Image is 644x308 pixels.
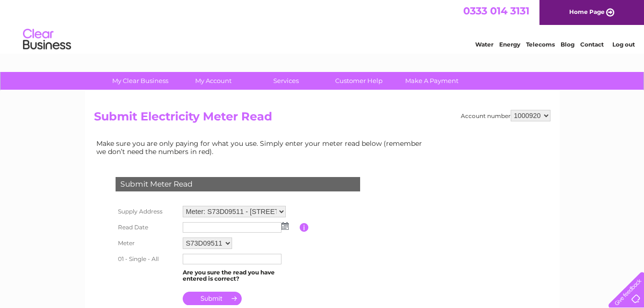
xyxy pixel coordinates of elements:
[23,25,71,54] img: logo.png
[463,5,529,17] a: 0333 014 3131
[113,251,180,267] th: 01 - Single - All
[101,72,180,90] a: My Clear Business
[392,72,471,90] a: Make A Payment
[499,41,520,48] a: Energy
[183,292,242,305] input: Submit
[113,220,180,235] th: Read Date
[96,5,549,47] div: Clear Business is a trading name of Verastar Limited (registered in [GEOGRAPHIC_DATA] No. 3667643...
[116,177,360,191] div: Submit Meter Read
[113,235,180,251] th: Meter
[461,110,550,121] div: Account number
[174,72,253,90] a: My Account
[94,137,430,157] td: Make sure you are only paying for what you use. Simply enter your meter read below (remember we d...
[475,41,493,48] a: Water
[319,72,398,90] a: Customer Help
[246,72,326,90] a: Services
[180,267,300,285] td: Are you sure the read you have entered is correct?
[561,41,574,48] a: Blog
[612,41,635,48] a: Log out
[94,110,550,128] h2: Submit Electricity Meter Read
[300,223,309,232] input: Information
[580,41,604,48] a: Contact
[526,41,555,48] a: Telecoms
[113,203,180,220] th: Supply Address
[281,222,289,230] img: ...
